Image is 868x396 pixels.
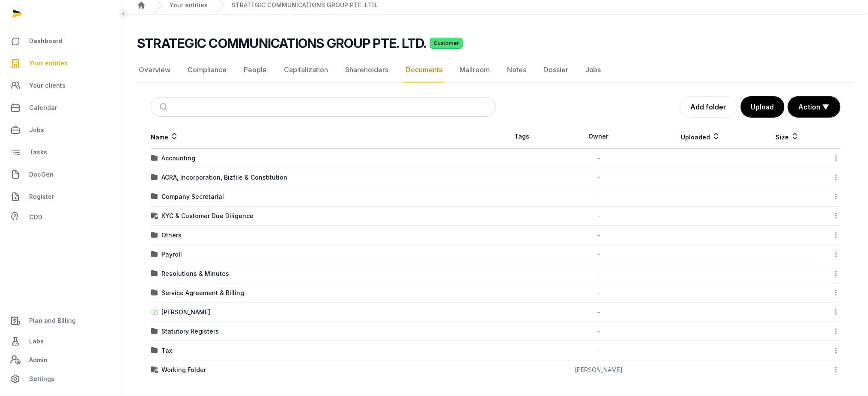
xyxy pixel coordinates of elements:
[7,120,116,140] a: Jobs
[680,96,737,118] a: Add folder
[170,1,208,9] a: Your entities
[29,212,42,222] span: CDD
[7,31,116,51] a: Dashboard
[343,58,390,83] a: Shareholders
[151,270,158,277] img: folder.svg
[505,58,528,83] a: Notes
[151,251,158,258] img: folder.svg
[151,328,158,335] img: folder.svg
[7,310,116,331] a: Plan and Billing
[7,98,116,118] a: Calendar
[161,173,287,182] div: ACRA, Incorporation, Bizfile & Constitution
[151,290,158,296] img: folder.svg
[548,303,650,322] td: -
[496,124,548,149] th: Tags
[548,207,650,226] td: -
[29,103,57,113] span: Calendar
[29,374,54,384] span: Settings
[7,53,116,74] a: Your entities
[7,352,116,369] a: Admin
[741,96,784,118] button: Upload
[161,192,224,201] div: Company Secretarial
[584,58,603,83] a: Jobs
[161,212,254,220] div: KYC & Customer Due Diligence
[137,58,854,83] nav: Tabs
[548,149,650,168] td: -
[29,125,44,135] span: Jobs
[7,164,116,185] a: DocGen
[430,38,463,49] span: Customer
[29,147,47,157] span: Tasks
[788,97,840,117] button: Action ▼
[151,124,496,149] th: Name
[7,75,116,96] a: Your clients
[7,331,116,352] a: Labs
[161,289,244,297] div: Service Agreement & Billing
[161,269,229,278] div: Resolutions & Minutes
[458,58,492,83] a: Mailroom
[161,231,182,239] div: Others
[137,35,427,51] h2: STRATEGIC COMMUNICATIONS GROUP PTE. LTD.
[151,174,158,181] img: folder.svg
[548,341,650,361] td: -
[548,226,650,245] td: -
[151,193,158,200] img: folder.svg
[542,58,570,83] a: Dossier
[151,309,158,316] img: folder-upload.svg
[548,264,650,284] td: -
[548,187,650,207] td: -
[548,168,650,187] td: -
[650,124,753,149] th: Uploaded
[29,80,66,91] span: Your clients
[29,58,68,68] span: Your entities
[7,142,116,163] a: Tasks
[548,245,650,264] td: -
[548,361,650,380] td: [PERSON_NAME]
[242,58,268,83] a: People
[151,213,158,219] img: folder-locked-icon.svg
[29,336,44,346] span: Labs
[155,98,175,116] button: Submit
[151,232,158,239] img: folder.svg
[282,58,330,83] a: Capitalization
[161,250,182,259] div: Payroll
[548,284,650,303] td: -
[29,36,63,46] span: Dashboard
[186,58,228,83] a: Compliance
[7,186,116,207] a: Register
[29,192,54,202] span: Register
[161,154,195,163] div: Accounting
[151,366,158,373] img: folder-locked-icon.svg
[161,327,219,336] div: Statutory Registers
[151,155,158,162] img: folder.svg
[548,322,650,341] td: -
[7,369,116,389] a: Settings
[404,58,444,83] a: Documents
[548,124,650,149] th: Owner
[29,169,54,180] span: DocGen
[232,1,378,9] a: STRATEGIC COMMUNICATIONS GROUP PTE. LTD.
[151,347,158,354] img: folder.svg
[137,58,172,83] a: Overview
[752,124,823,149] th: Size
[29,316,76,326] span: Plan and Billing
[29,355,48,365] span: Admin
[161,366,206,374] div: Working Folder
[161,346,172,355] div: Tax
[161,308,210,316] div: [PERSON_NAME]
[7,209,116,226] a: CDD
